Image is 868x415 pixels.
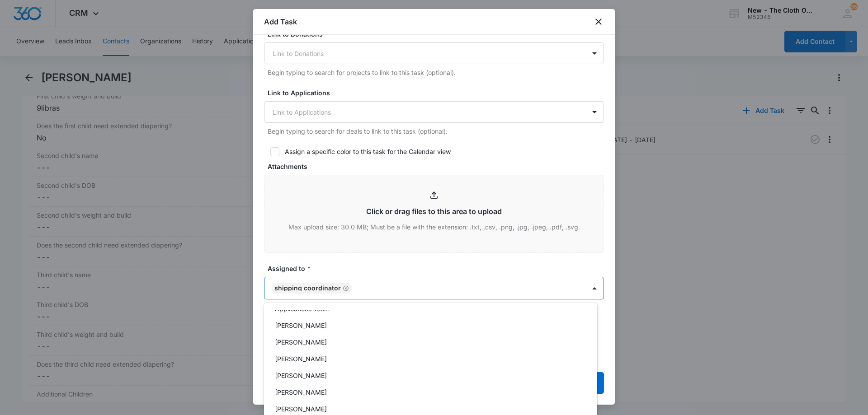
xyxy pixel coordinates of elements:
p: [PERSON_NAME] [275,387,327,397]
p: [PERSON_NAME] [275,371,327,380]
p: [PERSON_NAME] [275,321,327,330]
p: [PERSON_NAME] [275,354,327,364]
p: [PERSON_NAME] [275,404,327,414]
p: [PERSON_NAME] [275,337,327,347]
